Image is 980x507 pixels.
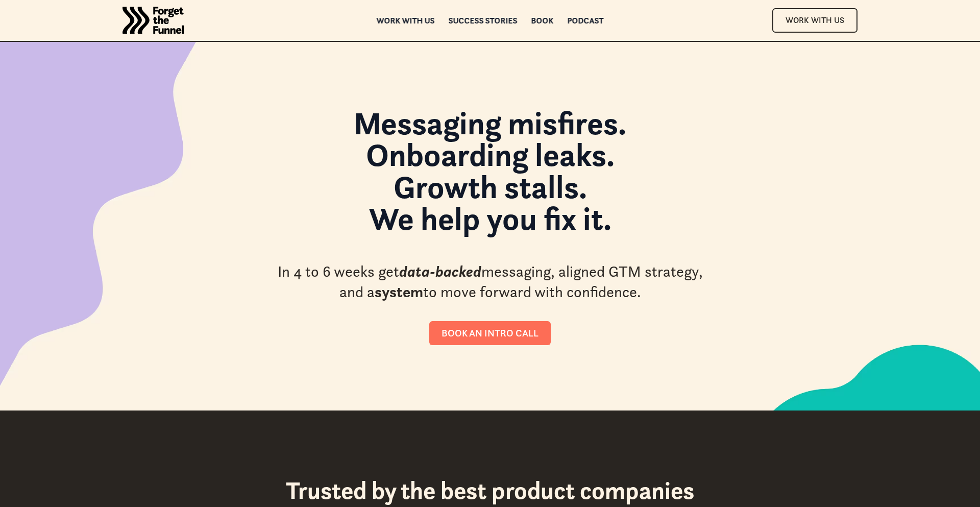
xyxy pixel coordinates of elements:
[568,17,604,24] a: Podcast
[772,8,857,32] a: Work With Us
[449,17,518,24] a: Success Stories
[399,262,481,281] em: data-backed
[531,17,554,24] a: Book
[354,103,626,238] strong: Messaging misfires. Onboarding leaks. Growth stalls. We help you fix it.
[286,476,694,505] h2: Trusted by the best product companies
[273,261,707,303] div: In 4 to 6 weeks get messaging, aligned GTM strategy, and a to move forward with confidence.
[429,321,551,345] a: Book an intro call
[375,282,423,301] strong: system
[442,327,538,339] div: Book an intro call
[377,17,435,24] a: Work with us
